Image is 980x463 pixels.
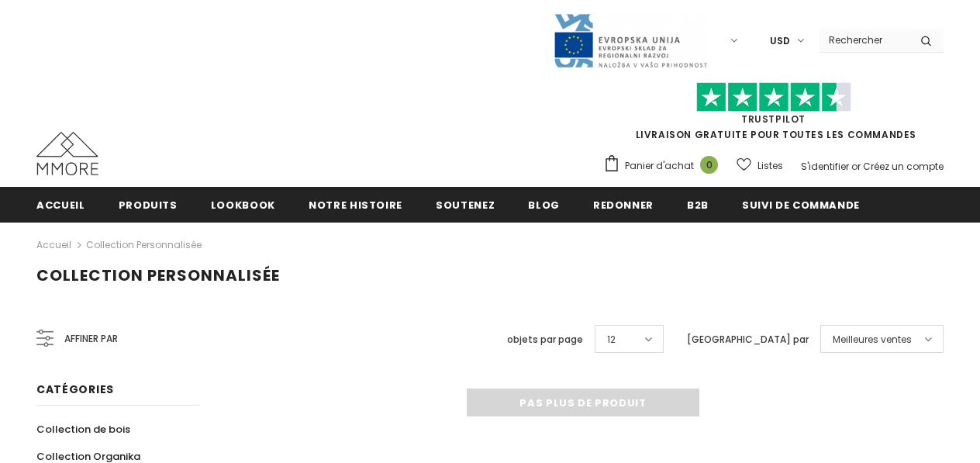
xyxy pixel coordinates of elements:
[603,89,944,141] span: LIVRAISON GRATUITE POUR TOUTES LES COMMANDES
[36,422,130,437] span: Collection de bois
[741,112,806,126] a: TrustPilot
[801,160,849,173] a: S'identifier
[553,12,708,69] img: Javni Razpis
[737,152,783,179] a: Listes
[36,416,130,443] a: Collection de bois
[119,198,178,212] span: Produits
[436,187,495,222] a: soutenez
[700,156,718,174] span: 0
[36,264,280,286] span: Collection personnalisée
[86,238,202,251] a: Collection personnalisée
[607,332,616,347] span: 12
[36,236,71,254] a: Accueil
[36,198,85,212] span: Accueil
[36,187,85,222] a: Accueil
[528,187,560,222] a: Blog
[851,160,861,173] span: or
[863,160,944,173] a: Créez un compte
[36,382,114,397] span: Catégories
[742,198,860,212] span: Suivi de commande
[625,158,694,174] span: Panier d'achat
[593,198,654,212] span: Redonner
[687,332,809,347] label: [GEOGRAPHIC_DATA] par
[119,187,178,222] a: Produits
[211,187,275,222] a: Lookbook
[528,198,560,212] span: Blog
[309,198,402,212] span: Notre histoire
[436,198,495,212] span: soutenez
[309,187,402,222] a: Notre histoire
[36,132,98,175] img: Cas MMORE
[553,33,708,47] a: Javni Razpis
[211,198,275,212] span: Lookbook
[687,198,709,212] span: B2B
[64,330,118,347] span: Affiner par
[757,158,783,174] span: Listes
[820,29,909,51] input: Search Site
[742,187,860,222] a: Suivi de commande
[507,332,583,347] label: objets par page
[593,187,654,222] a: Redonner
[770,33,790,49] span: USD
[833,332,912,347] span: Meilleures ventes
[603,154,726,178] a: Panier d'achat 0
[687,187,709,222] a: B2B
[696,82,851,112] img: Faites confiance aux étoiles pilotes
